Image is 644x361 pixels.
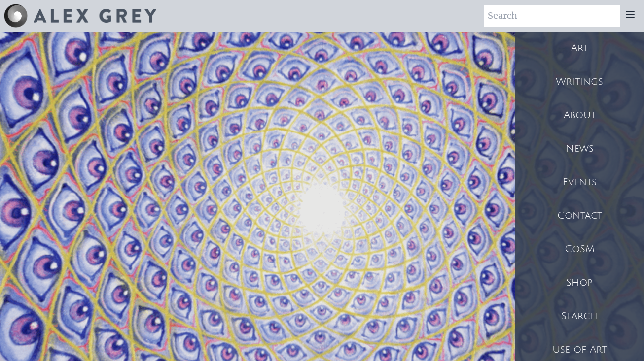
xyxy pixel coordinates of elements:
[515,32,644,65] a: Art
[515,199,644,232] a: Contact
[515,98,644,132] a: About
[515,132,644,165] a: News
[515,299,644,333] a: Search
[484,5,620,27] input: Search
[515,65,644,98] a: Writings
[515,232,644,266] a: CoSM
[515,165,644,199] a: Events
[515,266,644,299] a: Shop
